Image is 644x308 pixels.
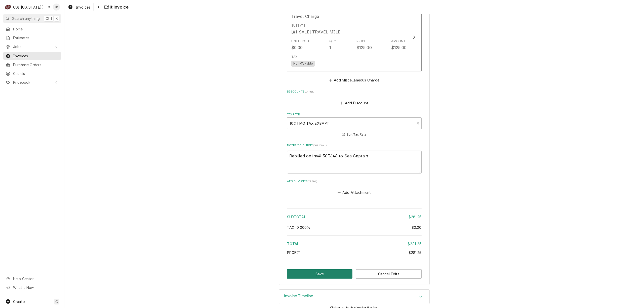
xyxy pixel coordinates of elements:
[287,180,422,184] label: Attachments
[13,80,51,85] span: Pricebook
[391,39,406,43] div: Amount
[408,241,421,246] div: $281.25
[55,299,58,304] span: C
[279,289,430,304] div: Invoice Timeline
[409,250,421,255] span: $281.25
[291,39,310,43] div: Unit Cost
[287,90,422,106] div: Discounts
[412,225,422,230] div: $0.00
[287,144,422,148] label: Notes to Client
[356,45,372,51] div: $125.00
[287,250,301,255] span: Profit
[13,53,59,59] span: Invoices
[56,16,58,21] span: K
[409,214,421,219] div: $281.25
[287,144,422,173] div: Notes to Client
[287,90,422,94] label: Discounts
[284,294,313,298] h3: Invoice Timeline
[13,35,59,40] span: Estimates
[339,99,369,106] button: Add Discount
[287,214,422,219] div: Subtotal
[287,3,422,72] button: Update Line Item
[287,269,422,279] div: Button Group Row
[291,61,315,67] span: Non-Taxable
[287,113,422,138] div: Tax Rate
[13,299,25,304] span: Create
[13,276,58,281] span: Help Center
[5,4,12,11] div: C
[291,13,319,19] div: Travel Charge
[308,180,317,183] span: ( if any )
[337,189,372,196] button: Add Attachment
[313,144,327,147] span: ( optional )
[287,215,306,219] span: Subtotal
[13,285,58,290] span: What's New
[341,131,367,138] button: Edit Tax Rate
[3,34,61,42] a: Estimates
[279,290,429,304] button: Accordion Details Expand Trigger
[3,14,61,23] button: Search anythingCtrlK
[279,290,429,304] div: Accordion Header
[291,29,340,35] div: [#1-SALE] TRAVEL-MILE
[291,45,303,51] div: $0.00
[291,55,297,59] div: Tax
[391,45,407,51] div: $125.00
[12,16,40,21] span: Search anything
[5,4,12,11] div: CSI Kansas City's Avatar
[13,44,51,49] span: Jobs
[13,5,46,10] div: CSI [US_STATE][GEOGRAPHIC_DATA]
[329,45,331,51] div: 1
[287,242,299,246] span: Total
[287,180,422,196] div: Attachments
[287,269,422,279] div: Button Group
[356,269,422,279] button: Cancel Edits
[3,52,61,60] a: Invoices
[13,62,59,67] span: Purchase Orders
[3,61,61,69] a: Purchase Orders
[103,4,129,11] span: Edit Invoice
[95,3,103,11] button: Navigate back
[3,283,61,292] a: Go to What's New
[53,4,60,11] div: JR
[66,3,92,11] a: Invoices
[3,25,61,33] a: Home
[287,225,422,230] div: Tax
[356,39,366,43] div: Price
[328,77,380,84] button: Add Miscellaneous Charge
[287,225,312,230] span: Tax ( 0.000% )
[3,69,61,78] a: Clients
[53,4,60,11] div: Jessica Rentfro's Avatar
[287,113,422,117] label: Tax Rate
[287,269,353,279] button: Save
[46,16,52,21] span: Ctrl
[305,90,314,93] span: ( if any )
[287,241,422,246] div: Total
[13,71,59,76] span: Clients
[291,23,306,28] div: Subtype
[3,78,61,86] a: Go to Pricebook
[3,42,61,51] a: Go to Jobs
[13,26,59,32] span: Home
[287,151,422,173] textarea: Rebilled on inv#-303646 to Sea Captain
[287,207,422,259] div: Amount Summary
[287,250,422,255] div: Profit
[3,275,61,283] a: Go to Help Center
[329,39,337,43] div: Qty.
[75,5,90,10] span: Invoices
